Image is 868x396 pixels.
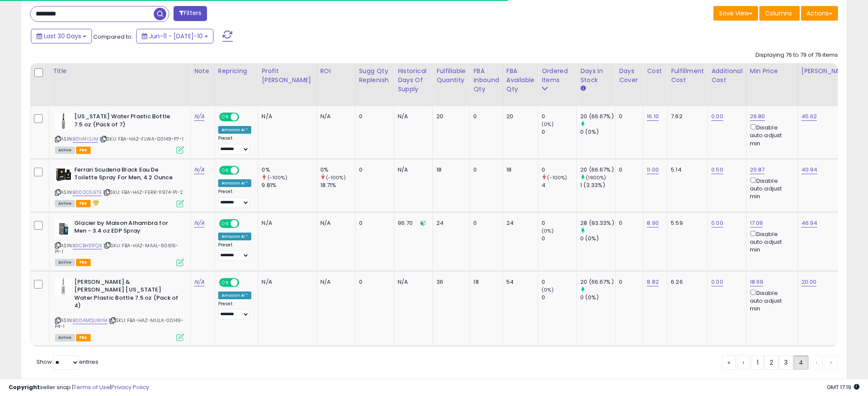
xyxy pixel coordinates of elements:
[76,334,91,341] span: FBA
[55,278,72,295] img: 41cUXsAMl2L._SL40_.jpg
[764,355,779,370] a: 2
[647,67,664,76] div: Cost
[765,9,792,18] span: Columns
[220,220,231,227] span: ON
[713,6,758,21] button: Save View
[619,166,637,174] div: 0
[547,174,567,181] small: (-100%)
[398,113,426,120] div: N/A
[542,286,554,293] small: (0%)
[262,278,310,286] div: N/A
[647,166,659,174] a: 11.00
[750,278,764,286] a: 18.69
[218,233,252,240] div: Amazon AI *
[320,219,349,227] div: N/A
[473,278,496,286] div: 18
[55,147,75,154] span: All listings currently available for purchase on Amazon
[671,67,704,85] div: Fulfillment Cost
[238,166,252,174] span: OFF
[619,67,640,85] div: Days Cover
[759,6,800,21] button: Columns
[671,219,701,227] div: 5.59
[619,278,637,286] div: 0
[194,112,204,121] a: N/A
[73,242,102,249] a: B0CBHS1FQ5
[262,219,310,227] div: N/A
[194,219,204,227] a: N/A
[580,181,615,189] div: 1 (3.33%)
[580,128,615,136] div: 0 (0%)
[580,278,615,286] div: 20 (66.67%)
[586,174,606,181] small: (1900%)
[174,6,207,21] button: Filters
[542,235,576,243] div: 0
[238,279,252,286] span: OFF
[359,67,391,85] div: Sugg Qty Replenish
[436,67,466,85] div: Fulfillable Quantity
[268,174,287,181] small: (-100%)
[750,166,765,174] a: 20.87
[55,334,75,341] span: All listings currently available for purchase on Amazon
[750,67,794,76] div: Min Price
[647,112,659,121] a: 16.10
[711,219,723,227] a: 0.00
[55,278,184,340] div: ASIN:
[55,113,184,153] div: ASIN:
[55,219,184,265] div: ASIN:
[801,112,817,121] a: 45.62
[801,166,818,174] a: 40.94
[473,113,496,120] div: 0
[136,29,213,43] button: Jun-11 - [DATE]-10
[647,278,659,286] a: 8.82
[436,113,463,120] div: 20
[238,114,252,121] span: OFF
[359,113,388,120] div: 0
[359,219,388,227] div: 0
[37,358,98,366] span: Show: entries
[91,200,100,206] i: hazardous material
[74,278,179,312] b: [PERSON_NAME] & [PERSON_NAME] [US_STATE] Water Plastic Bottle 7.5 oz (Pack of 4)
[750,288,791,313] div: Disable auto adjust min
[262,181,316,189] div: 9.81%
[542,113,576,120] div: 0
[750,176,791,201] div: Disable auto adjust min
[542,278,576,286] div: 0
[320,113,349,120] div: N/A
[750,229,791,254] div: Disable auto adjust min
[398,278,426,286] div: N/A
[473,67,499,94] div: FBA inbound Qty
[801,6,838,21] button: Actions
[218,135,252,155] div: Preset:
[542,294,576,301] div: 0
[31,29,92,43] button: Last 30 Days
[74,219,179,237] b: Glacier by Maison Alhambra for Men - 3.4 oz EDP Spray
[194,166,204,174] a: N/A
[74,113,179,131] b: [US_STATE] Water Plastic Bottle 7.5 oz (Pack of 7)
[359,278,388,286] div: 0
[103,189,183,196] span: | SKU: FBA-HAZ-FERR-11974-P1-2
[671,113,701,120] div: 7.62
[398,166,426,174] div: N/A
[55,113,72,130] img: 418xA8v3sFL._SL40_.jpg
[711,166,723,174] a: 0.50
[218,67,255,76] div: Repricing
[671,278,701,286] div: 6.26
[473,166,496,174] div: 0
[473,219,496,227] div: 0
[76,147,91,154] span: FBA
[750,219,763,227] a: 17.09
[542,219,576,227] div: 0
[326,174,346,181] small: (-100%)
[671,166,701,174] div: 5.14
[619,113,637,120] div: 0
[542,121,554,128] small: (0%)
[398,67,429,94] div: Historical Days Of Supply
[218,179,252,187] div: Amazon AI *
[436,278,463,286] div: 36
[827,383,859,391] span: 2025-08-11 17:19 GMT
[53,67,187,76] div: Title
[73,317,107,324] a: B00AMQUWIM
[44,32,81,40] span: Last 30 Days
[542,227,554,234] small: (0%)
[743,358,744,367] span: ‹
